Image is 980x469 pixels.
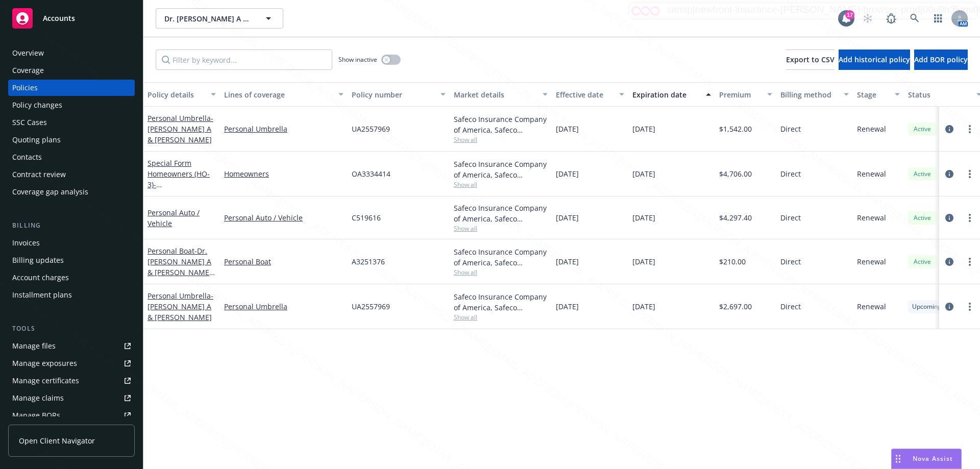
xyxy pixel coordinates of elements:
[454,180,548,189] span: Show all
[964,212,976,224] a: more
[12,132,61,148] div: Quoting plans
[8,114,135,131] a: SSC Cases
[12,252,64,268] div: Billing updates
[12,166,66,183] div: Contract review
[454,135,548,144] span: Show all
[224,124,344,134] a: Personal Umbrella
[12,287,72,303] div: Installment plans
[450,82,552,107] button: Market details
[338,55,377,64] span: Show inactive
[908,89,970,100] div: Status
[348,82,450,107] button: Policy number
[881,8,901,29] a: Report a Bug
[224,256,344,267] a: Personal Boat
[8,235,135,251] a: Invoices
[845,10,854,19] div: 17
[156,50,332,70] input: Filter by keyword...
[857,89,889,100] div: Stage
[892,449,904,468] div: Drag to move
[454,246,548,268] div: Safeco Insurance Company of America, Safeco Insurance (Liberty Mutual)
[632,212,655,223] span: [DATE]
[12,97,62,113] div: Policy changes
[632,256,655,267] span: [DATE]
[224,212,344,223] a: Personal Auto / Vehicle
[12,390,64,406] div: Manage claims
[352,212,381,223] span: C519616
[12,80,38,96] div: Policies
[943,212,955,224] a: circleInformation
[224,89,332,100] div: Lines of coverage
[839,55,910,64] span: Add historical policy
[352,124,390,134] span: UA2557969
[628,82,715,107] button: Expiration date
[352,301,390,312] span: UA2557969
[719,124,752,134] span: $1,542.00
[943,168,955,180] a: circleInformation
[148,208,200,228] a: Personal Auto / Vehicle
[454,291,548,313] div: Safeco Insurance Company of America, Safeco Insurance (Liberty Mutual)
[556,89,613,100] div: Effective date
[43,14,75,22] span: Accounts
[8,132,135,148] a: Quoting plans
[719,212,752,223] span: $4,297.40
[943,301,955,313] a: circleInformation
[8,4,135,33] a: Accounts
[8,407,135,424] a: Manage BORs
[715,82,776,107] button: Premium
[556,212,579,223] span: [DATE]
[148,158,212,200] a: Special Form Homeowners (HO-3)
[786,50,835,70] button: Export to CSV
[8,97,135,113] a: Policy changes
[964,301,976,313] a: more
[8,252,135,268] a: Billing updates
[19,435,95,446] span: Open Client Navigator
[220,82,348,107] button: Lines of coverage
[943,123,955,135] a: circleInformation
[780,168,801,179] span: Direct
[857,124,886,134] span: Renewal
[928,8,948,29] a: Switch app
[352,256,385,267] span: A3251376
[786,55,835,64] span: Export to CSV
[352,168,390,179] span: OA3334414
[143,82,220,107] button: Policy details
[719,168,752,179] span: $4,706.00
[857,212,886,223] span: Renewal
[12,149,42,165] div: Contacts
[8,287,135,303] a: Installment plans
[148,246,215,288] span: - Dr. [PERSON_NAME] A & [PERSON_NAME] - Personal Boat
[857,8,878,29] a: Start snowing
[632,89,700,100] div: Expiration date
[913,454,953,463] span: Nova Assist
[556,301,579,312] span: [DATE]
[719,301,752,312] span: $2,697.00
[454,224,548,233] span: Show all
[776,82,853,107] button: Billing method
[454,203,548,224] div: Safeco Insurance Company of America, Safeco Insurance (Liberty Mutual)
[454,268,548,277] span: Show all
[454,114,548,135] div: Safeco Insurance Company of America, Safeco Insurance (Liberty Mutual)
[964,123,976,135] a: more
[148,113,213,144] a: Personal Umbrella
[12,62,44,79] div: Coverage
[891,449,962,469] button: Nova Assist
[12,235,40,251] div: Invoices
[8,166,135,183] a: Contract review
[964,168,976,180] a: more
[912,169,933,179] span: Active
[912,213,933,223] span: Active
[224,168,344,179] a: Homeowners
[719,89,761,100] div: Premium
[148,113,213,144] span: - [PERSON_NAME] A & [PERSON_NAME]
[8,45,135,61] a: Overview
[912,125,933,134] span: Active
[904,8,925,29] a: Search
[632,124,655,134] span: [DATE]
[8,355,135,372] a: Manage exposures
[164,13,253,24] span: Dr. [PERSON_NAME] A & [PERSON_NAME]
[8,220,135,231] div: Billing
[8,269,135,286] a: Account charges
[780,212,801,223] span: Direct
[12,45,44,61] div: Overview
